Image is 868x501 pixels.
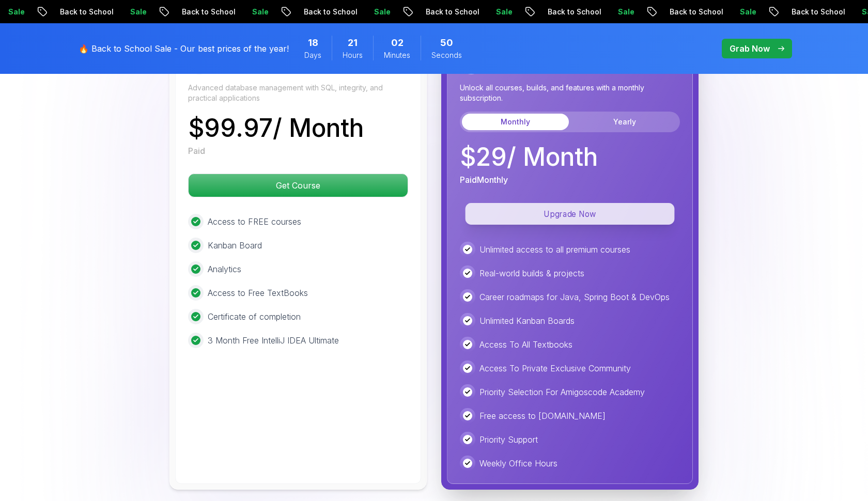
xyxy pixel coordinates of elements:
[479,386,645,398] p: Priority Selection For Amigoscode Academy
[783,7,853,17] p: Back to School
[384,50,410,60] span: Minutes
[460,209,680,219] a: Upgrade Now
[609,7,642,17] p: Sale
[208,287,308,299] p: Access to Free TextBooks
[479,457,557,469] p: Weekly Office Hours
[479,410,606,422] p: Free access to [DOMAIN_NAME]
[661,7,731,17] p: Back to School
[460,83,680,103] p: Unlock all courses, builds, and features with a monthly subscription.
[208,334,339,347] p: 3 Month Free IntelliJ IDEA Ultimate
[479,315,575,327] p: Unlimited Kanban Boards
[188,174,408,197] button: Get Course
[79,42,289,55] p: 🔥 Back to School Sale - Our best prices of the year!
[460,145,598,169] p: $ 29 / Month
[343,50,363,60] span: Hours
[571,114,678,130] button: Yearly
[462,114,569,130] button: Monthly
[208,215,301,228] p: Access to FREE courses
[479,267,584,279] p: Real-world builds & projects
[121,7,154,17] p: Sale
[243,7,276,17] p: Sale
[365,7,398,17] p: Sale
[479,243,630,256] p: Unlimited access to all premium courses
[417,7,487,17] p: Back to School
[539,7,609,17] p: Back to School
[304,50,321,60] span: Days
[188,116,364,140] p: $ 99.97 / Month
[348,36,358,50] span: 21 Hours
[188,83,408,103] p: Advanced database management with SQL, integrity, and practical applications
[51,7,121,17] p: Back to School
[479,362,631,374] p: Access To Private Exclusive Community
[487,7,520,17] p: Sale
[730,42,770,55] p: Grab Now
[208,239,262,252] p: Kanban Board
[188,145,205,157] p: Paid
[208,263,241,275] p: Analytics
[295,7,365,17] p: Back to School
[208,310,301,323] p: Certificate of completion
[391,36,404,50] span: 2 Minutes
[431,50,462,60] span: Seconds
[731,7,764,17] p: Sale
[479,338,572,351] p: Access To All Textbooks
[460,174,508,186] p: Paid Monthly
[440,36,453,50] span: 50 Seconds
[479,291,670,303] p: Career roadmaps for Java, Spring Boot & DevOps
[189,174,408,197] p: Get Course
[308,36,318,50] span: 18 Days
[466,203,675,225] button: Upgrade Now
[479,433,538,446] p: Priority Support
[173,7,243,17] p: Back to School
